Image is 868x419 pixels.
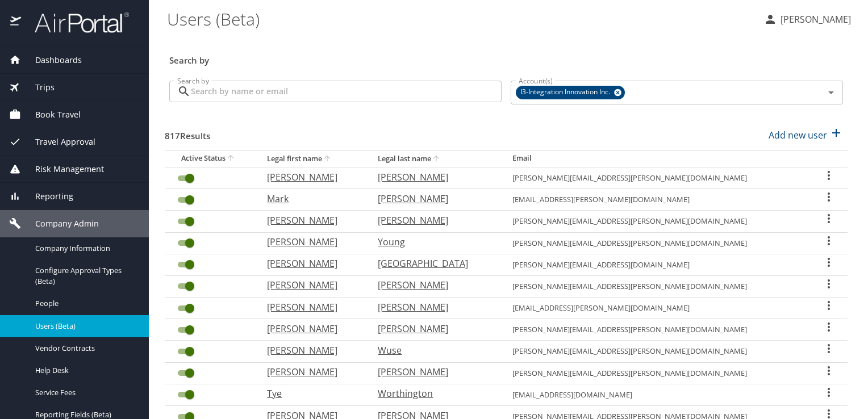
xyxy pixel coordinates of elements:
[503,384,809,405] td: [EMAIL_ADDRESS][DOMAIN_NAME]
[378,192,490,206] p: [PERSON_NAME]
[21,190,73,203] span: Reporting
[378,322,490,336] p: [PERSON_NAME]
[267,365,355,379] p: [PERSON_NAME]
[226,153,237,164] button: sort
[21,81,55,94] span: Trips
[267,278,355,292] p: [PERSON_NAME]
[503,189,809,211] td: [EMAIL_ADDRESS][PERSON_NAME][DOMAIN_NAME]
[267,343,355,357] p: [PERSON_NAME]
[503,341,809,362] td: [PERSON_NAME][EMAIL_ADDRESS][PERSON_NAME][DOMAIN_NAME]
[378,213,490,227] p: [PERSON_NAME]
[191,81,502,102] input: Search by name or email
[378,235,490,249] p: Young
[369,150,503,167] th: Legal last name
[21,163,104,175] span: Risk Management
[165,123,210,143] h3: 817 Results
[267,300,355,314] p: [PERSON_NAME]
[503,319,809,341] td: [PERSON_NAME][EMAIL_ADDRESS][PERSON_NAME][DOMAIN_NAME]
[378,278,490,292] p: [PERSON_NAME]
[759,9,856,30] button: [PERSON_NAME]
[21,108,81,121] span: Book Travel
[35,298,135,309] span: People
[378,300,490,314] p: [PERSON_NAME]
[503,232,809,254] td: [PERSON_NAME][EMAIL_ADDRESS][PERSON_NAME][DOMAIN_NAME]
[769,128,827,142] p: Add new user
[267,213,355,227] p: [PERSON_NAME]
[267,192,355,206] p: Mark
[10,11,22,33] img: icon-airportal.png
[378,365,490,379] p: [PERSON_NAME]
[503,298,809,319] td: [EMAIL_ADDRESS][PERSON_NAME][DOMAIN_NAME]
[503,167,809,188] td: [PERSON_NAME][EMAIL_ADDRESS][PERSON_NAME][DOMAIN_NAME]
[267,322,355,336] p: [PERSON_NAME]
[167,1,754,36] h1: Users (Beta)
[378,257,490,270] p: [GEOGRAPHIC_DATA]
[21,54,82,66] span: Dashboards
[777,12,851,26] p: [PERSON_NAME]
[267,170,355,184] p: [PERSON_NAME]
[378,170,490,184] p: [PERSON_NAME]
[169,47,843,67] h3: Search by
[431,154,443,165] button: sort
[823,85,839,100] button: Open
[764,123,848,148] button: Add new user
[322,154,333,165] button: sort
[503,211,809,232] td: [PERSON_NAME][EMAIL_ADDRESS][PERSON_NAME][DOMAIN_NAME]
[378,387,490,400] p: Worthington
[21,217,99,230] span: Company Admin
[378,343,490,357] p: Wuse
[503,150,809,167] th: Email
[22,11,129,33] img: airportal-logo.png
[503,275,809,297] td: [PERSON_NAME][EMAIL_ADDRESS][PERSON_NAME][DOMAIN_NAME]
[35,243,135,254] span: Company Information
[35,321,135,332] span: Users (Beta)
[516,86,617,98] span: I3-Integration Innovation Inc.
[503,254,809,275] td: [PERSON_NAME][EMAIL_ADDRESS][DOMAIN_NAME]
[35,343,135,354] span: Vendor Contracts
[267,257,355,270] p: [PERSON_NAME]
[35,265,135,287] span: Configure Approval Types (Beta)
[35,387,135,398] span: Service Fees
[516,86,625,99] div: I3-Integration Innovation Inc.
[503,362,809,384] td: [PERSON_NAME][EMAIL_ADDRESS][PERSON_NAME][DOMAIN_NAME]
[165,150,258,167] th: Active Status
[35,365,135,376] span: Help Desk
[267,235,355,249] p: [PERSON_NAME]
[21,136,95,148] span: Travel Approval
[258,150,369,167] th: Legal first name
[267,387,355,400] p: Tye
